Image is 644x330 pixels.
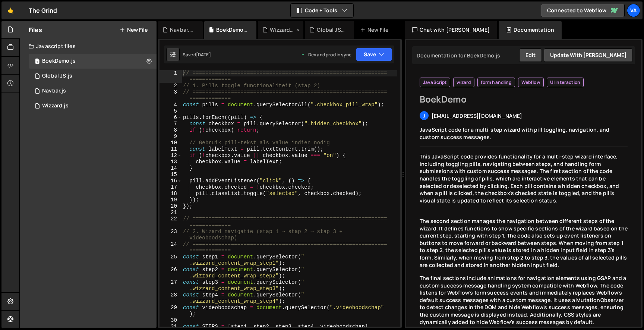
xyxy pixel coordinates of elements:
div: Javascript files [20,39,157,54]
div: Wizzard.js [42,103,69,109]
div: 7 [160,121,182,127]
div: 28 [160,292,182,305]
div: 15 [160,172,182,178]
div: 26 [160,267,182,279]
button: Code + Tools [291,4,353,17]
div: Dev and prod in sync [301,51,351,58]
div: 6 [160,114,182,121]
div: BoekDemo.js [42,58,76,65]
h2: Files [29,26,42,34]
div: 17048/46900.js [29,98,157,113]
div: 17048/47224.js [29,84,157,98]
p: The final sections include animations for navigation elements using GSAP and a custom success mes... [420,274,628,326]
span: [EMAIL_ADDRESS][DOMAIN_NAME] [432,112,522,119]
div: Navbar.js [170,26,194,34]
div: 18 [160,191,182,197]
div: 30 [160,317,182,324]
a: 🤙 [1,1,20,19]
span: JavaScript code for a multi-step wizard with pill toggling, navigation, and custom success messages. [420,126,609,141]
div: Global JS.js [317,26,345,34]
div: 12 [160,153,182,159]
div: 3 [160,89,182,102]
div: BoekDemo.js [216,26,247,34]
div: Wizzard.js [270,26,294,34]
div: 27 [160,279,182,292]
div: 14 [160,165,182,172]
span: form handling [481,79,512,85]
div: 10 [160,140,182,146]
div: 25 [160,254,182,267]
span: UI interaction [550,79,580,85]
span: j [423,113,425,119]
div: Documentation for BoekDemo.js [414,52,501,59]
h2: BoekDemo [420,93,628,105]
div: The Grind [29,6,57,15]
p: This JavaScript code provides functionality for a multi-step wizard interface, including toggling... [420,153,628,204]
button: Edit [519,48,542,62]
div: 9 [160,133,182,140]
p: The second section manages the navigation between different steps of the wizard. It defines funct... [420,217,628,268]
div: 1 [160,70,182,83]
span: 1 [35,59,40,65]
div: 17048/46890.js [29,69,157,84]
div: 11 [160,146,182,153]
div: 24 [160,241,182,254]
div: Navbar.js [42,88,66,94]
a: Connected to Webflow [541,4,625,17]
div: New File [360,26,391,34]
div: 16 [160,178,182,184]
div: 5 [160,108,182,114]
div: [DATE] [196,51,211,58]
a: Va [627,4,640,17]
button: New File [120,27,148,33]
div: 23 [160,229,182,241]
div: 21 [160,210,182,216]
div: 29 [160,305,182,317]
div: 20 [160,203,182,210]
span: JavaScript [423,79,447,85]
div: Saved [183,51,211,58]
button: Save [356,48,392,61]
div: 22 [160,216,182,229]
div: 17048/46901.js [29,54,157,69]
div: 13 [160,159,182,165]
div: Global JS.js [42,73,72,79]
span: wizard [457,79,471,85]
div: 17 [160,184,182,191]
button: Update with [PERSON_NAME] [544,48,633,62]
div: 8 [160,127,182,133]
div: 19 [160,197,182,203]
div: 4 [160,102,182,108]
span: Webflow [521,79,540,85]
div: 2 [160,83,182,89]
div: Chat with [PERSON_NAME] [405,21,497,39]
div: Documentation [499,21,562,39]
